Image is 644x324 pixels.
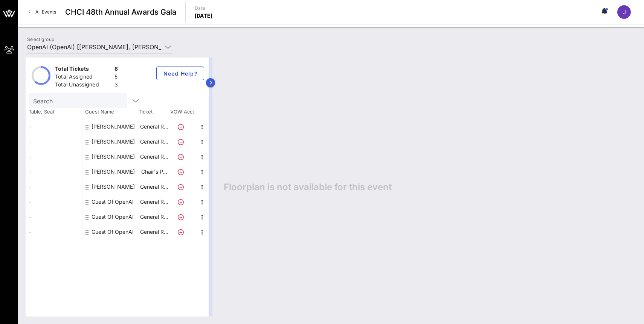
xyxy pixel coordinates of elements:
[26,164,82,179] div: -
[26,209,82,224] div: -
[623,8,626,16] span: J
[82,108,139,116] span: Guest Name
[26,224,82,239] div: -
[163,70,198,77] span: Need Help?
[26,134,82,149] div: -
[139,108,169,116] span: Ticket
[92,179,135,194] div: Mattie Zazueta
[27,36,54,42] label: Select group
[92,164,135,179] div: Marisa Moret
[169,108,195,116] span: VOW Acct
[114,73,118,82] div: 5
[224,182,392,193] span: Floorplan is not available for this event
[26,179,82,194] div: -
[139,209,169,224] p: General R…
[24,6,61,18] a: All Events
[92,134,135,149] div: Felipe Millon
[26,119,82,134] div: -
[92,224,134,239] div: Guest Of OpenAI
[55,73,111,82] div: Total Assigned
[26,194,82,209] div: -
[92,209,134,224] div: Guest Of OpenAI
[65,6,176,18] span: CHCI 48th Annual Awards Gala
[139,224,169,239] p: General R…
[139,119,169,134] p: General R…
[617,5,631,19] div: J
[92,119,135,134] div: Claudia Fischer
[139,149,169,164] p: General R…
[92,149,135,164] div: Luis Sante
[55,81,111,90] div: Total Unassigned
[195,12,213,20] p: [DATE]
[114,81,118,90] div: 3
[26,149,82,164] div: -
[195,5,213,12] p: Date
[92,194,134,209] div: Guest Of OpenAI
[114,65,118,74] div: 8
[55,65,111,74] div: Total Tickets
[139,134,169,149] p: General R…
[156,67,204,80] button: Need Help?
[139,164,169,179] p: Chair's P…
[26,108,82,116] span: Table, Seat
[139,194,169,209] p: General R…
[35,9,56,15] span: All Events
[139,179,169,194] p: General R…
